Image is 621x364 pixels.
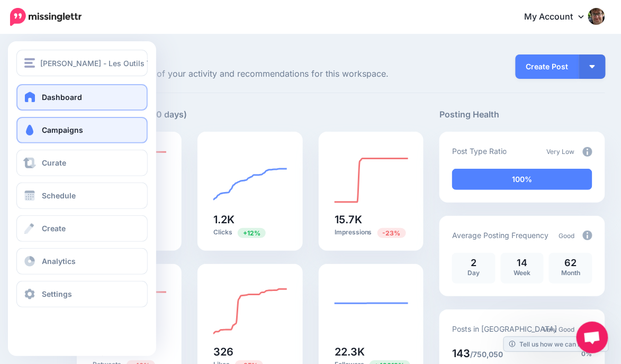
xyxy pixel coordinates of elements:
[468,269,480,277] span: Day
[554,258,587,268] p: 62
[17,17,25,25] img: logo_orange.svg
[42,191,76,200] span: Schedule
[42,93,82,102] span: Dashboard
[590,65,595,68] img: arrow-down-white.png
[506,258,539,268] p: 14
[514,269,531,277] span: Week
[42,224,66,233] span: Create
[122,61,130,70] img: tab_keywords_by_traffic_grey.svg
[577,322,608,353] div: Ouvrir le chat
[452,347,470,360] span: 143
[377,228,406,238] span: Previous period: 20.4K
[28,28,120,36] div: Domaine: [DOMAIN_NAME]
[457,258,490,268] p: 2
[559,232,575,240] span: Good
[16,50,148,76] button: [PERSON_NAME] - Les Outils Tice
[16,281,148,307] a: Settings
[470,350,503,359] span: /750,050
[16,84,148,111] a: Dashboard
[30,17,52,25] div: v 4.0.25
[335,228,408,238] p: Impressions
[335,347,408,357] h5: 22.3K
[213,347,286,357] h5: 326
[238,228,266,238] span: Previous period: 1.07K
[544,325,575,333] span: Very Good
[582,349,592,359] span: 0%
[56,62,82,69] div: Domaine
[16,215,148,242] a: Create
[40,57,162,69] span: [PERSON_NAME] - Les Outils Tice
[16,150,148,176] a: Curate
[42,257,76,266] span: Analytics
[335,214,408,225] h5: 15.7K
[17,28,25,36] img: website_grey.svg
[42,289,72,298] span: Settings
[452,169,592,190] div: 100% of your posts in the last 30 days have been from Drip Campaigns
[213,228,286,238] p: Clicks
[133,62,160,69] div: Mots-clés
[547,148,575,156] span: Very Low
[583,231,592,240] img: info-circle-grey.png
[44,61,52,70] img: tab_domain_overview_orange.svg
[16,183,148,209] a: Schedule
[16,117,148,143] a: Campaigns
[77,67,424,81] span: Here's an overview of your activity and recommendations for this workspace.
[42,158,66,167] span: Curate
[514,4,605,30] a: My Account
[452,229,548,241] p: Average Posting Frequency
[213,214,286,225] h5: 1.2K
[452,323,557,335] p: Posts in [GEOGRAPHIC_DATA]
[16,248,148,275] a: Analytics
[93,347,166,357] h5: 76
[516,54,579,79] a: Create Post
[561,269,580,277] span: Month
[583,147,592,157] img: info-circle-grey.png
[504,337,608,351] a: Tell us how we can improve
[42,125,83,134] span: Campaigns
[439,108,605,121] h5: Posting Health
[452,145,507,157] p: Post Type Ratio
[24,58,35,68] img: menu.png
[10,8,82,26] img: Missinglettr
